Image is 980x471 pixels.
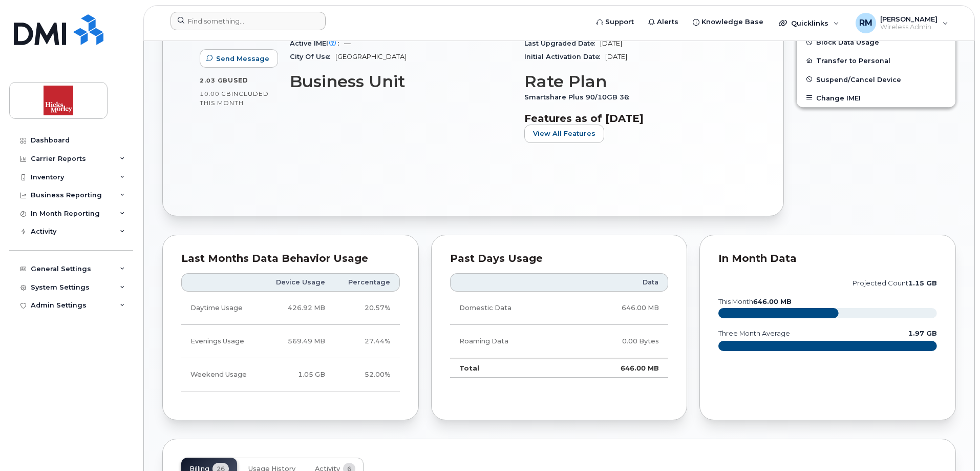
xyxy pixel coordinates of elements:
[859,17,872,29] span: RM
[228,76,248,84] span: used
[334,273,400,292] th: Percentage
[524,53,605,60] span: Initial Activation Date
[334,325,400,358] td: 27.44%
[344,39,351,47] span: —
[450,292,571,325] td: Domestic Data
[181,325,262,358] td: Evenings Usage
[571,292,668,325] td: 646.00 MB
[791,19,828,27] span: Quicklinks
[853,279,937,287] text: projected count
[816,75,901,83] span: Suspend/Cancel Device
[641,12,686,32] a: Alerts
[181,254,400,264] div: Last Months Data Behavior Usage
[848,13,955,33] div: Ronan McAvoy
[200,90,269,107] span: included this month
[200,77,228,84] span: 2.03 GB
[571,273,668,292] th: Data
[524,112,747,125] h3: Features as of [DATE]
[524,125,604,143] button: View All Features
[290,53,335,60] span: City Of Use
[589,12,641,32] a: Support
[797,33,955,51] button: Block Data Usage
[200,90,231,97] span: 10.00 GB
[571,358,668,378] td: 646.00 MB
[718,330,790,337] text: three month average
[908,279,937,287] tspan: 1.15 GB
[200,49,278,68] button: Send Message
[450,358,571,378] td: Total
[701,17,763,27] span: Knowledge Base
[450,325,571,358] td: Roaming Data
[718,254,937,264] div: In Month Data
[797,89,955,107] button: Change IMEI
[524,39,600,47] span: Last Upgraded Date
[262,273,334,292] th: Device Usage
[718,298,792,305] text: this month
[772,13,846,33] div: Quicklinks
[605,17,634,27] span: Support
[171,12,326,30] input: Find something...
[797,51,955,70] button: Transfer to Personal
[262,358,334,392] td: 1.05 GB
[880,15,938,23] span: [PERSON_NAME]
[524,72,747,91] h3: Rate Plan
[605,53,627,60] span: [DATE]
[450,254,669,264] div: Past Days Usage
[600,39,622,47] span: [DATE]
[335,53,407,60] span: [GEOGRAPHIC_DATA]
[524,93,634,101] span: Smartshare Plus 90/10GB 36
[181,325,400,358] tr: Weekdays from 6:00pm to 8:00am
[262,292,334,325] td: 426.92 MB
[797,70,955,89] button: Suspend/Cancel Device
[181,358,400,392] tr: Friday from 6:00pm to Monday 8:00am
[935,426,972,463] iframe: Messenger Launcher
[686,12,771,32] a: Knowledge Base
[216,54,269,64] span: Send Message
[880,23,938,31] span: Wireless Admin
[181,358,262,392] td: Weekend Usage
[334,292,400,325] td: 20.57%
[753,298,792,305] tspan: 646.00 MB
[657,17,678,27] span: Alerts
[181,292,262,325] td: Daytime Usage
[533,129,595,138] span: View All Features
[290,39,344,47] span: Active IMEI
[908,330,937,337] text: 1.97 GB
[290,72,512,91] h3: Business Unit
[334,358,400,392] td: 52.00%
[571,325,668,358] td: 0.00 Bytes
[262,325,334,358] td: 569.49 MB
